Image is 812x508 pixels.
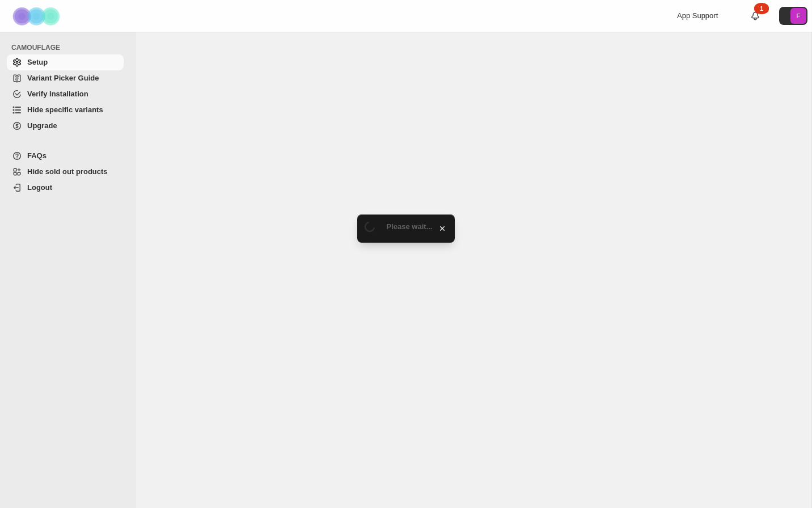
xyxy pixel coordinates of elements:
[27,58,48,66] span: Setup
[7,148,124,164] a: FAQs
[754,3,769,14] div: 1
[7,164,124,180] a: Hide sold out products
[27,167,108,176] span: Hide sold out products
[790,8,806,24] span: Avatar with initials F
[7,86,124,102] a: Verify Installation
[779,7,807,25] button: Avatar with initials F
[11,43,128,52] span: CAMOUFLAGE
[7,70,124,86] a: Variant Picker Guide
[27,183,52,192] span: Logout
[27,74,99,82] span: Variant Picker Guide
[7,102,124,118] a: Hide specific variants
[27,151,46,160] span: FAQs
[27,105,103,114] span: Hide specific variants
[9,1,66,32] img: Camouflage
[7,180,124,196] a: Logout
[797,12,801,19] text: F
[750,10,761,22] a: 1
[27,90,88,98] span: Verify Installation
[7,118,124,134] a: Upgrade
[387,222,433,231] span: Please wait...
[677,11,718,20] span: App Support
[7,54,124,70] a: Setup
[27,121,57,130] span: Upgrade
